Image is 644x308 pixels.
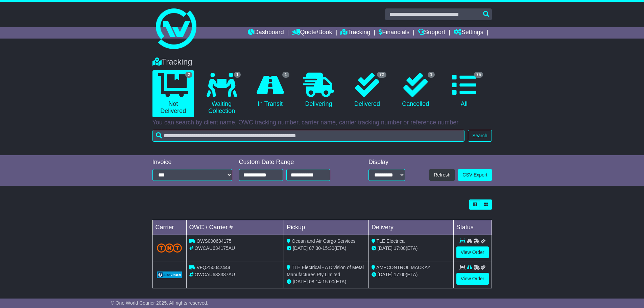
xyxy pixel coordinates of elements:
a: Quote/Book [292,27,332,39]
a: View Order [456,246,489,258]
a: Settings [454,27,483,39]
a: Delivering [298,70,339,110]
div: Custom Date Range [239,159,348,166]
a: CSV Export [458,169,492,181]
a: Dashboard [248,27,284,39]
a: 1 Waiting Collection [201,70,242,117]
span: [DATE] [378,245,392,251]
a: 72 Delivered [346,70,388,110]
span: 07:30 [309,245,321,251]
a: 2 Not Delivered [152,70,194,117]
span: 15:00 [323,279,334,284]
span: 1 [428,72,435,78]
span: OWCAU634175AU [194,245,235,251]
span: 1 [282,72,289,78]
p: You can search by client name, OWC tracking number, carrier name, carrier tracking number or refe... [152,119,492,126]
span: 72 [377,72,386,78]
a: Tracking [340,27,370,39]
a: Support [418,27,445,39]
span: OWCAU633387AU [194,272,235,277]
span: OWS000634175 [196,238,232,244]
div: Tracking [149,57,495,67]
a: 75 All [443,70,485,110]
div: (ETA) [372,271,451,278]
span: TLE Electrical - A Division of Metal Manufactures Pty Limited [287,265,364,277]
div: Display [368,159,405,166]
span: 75 [474,72,483,78]
span: AMPCONTROL MACKAY [376,265,430,270]
span: 15:30 [323,245,334,251]
img: GetCarrierServiceLogo [157,271,182,278]
span: © One World Courier 2025. All rights reserved. [111,300,209,306]
img: TNT_Domestic.png [157,243,182,253]
span: 17:00 [394,272,406,277]
span: 08:14 [309,279,321,284]
a: 1 In Transit [249,70,291,110]
span: [DATE] [293,279,308,284]
span: Ocean and Air Cargo Services [292,238,355,244]
td: Pickup [284,220,369,235]
button: Search [468,130,492,142]
div: (ETA) [372,245,451,252]
td: Status [453,220,492,235]
span: [DATE] [293,245,308,251]
td: Delivery [368,220,453,235]
a: 1 Cancelled [395,70,436,110]
a: Financials [379,27,409,39]
span: 2 [185,72,192,78]
div: - (ETA) [287,278,366,285]
div: - (ETA) [287,245,366,252]
span: 17:00 [394,245,406,251]
td: OWC / Carrier # [186,220,284,235]
td: Carrier [152,220,186,235]
span: [DATE] [378,272,392,277]
span: TLE Electrical [377,238,406,244]
span: 1 [234,72,241,78]
div: Invoice [152,159,232,166]
a: View Order [456,273,489,285]
button: Refresh [429,169,455,181]
span: VFQZ50042444 [196,265,230,270]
